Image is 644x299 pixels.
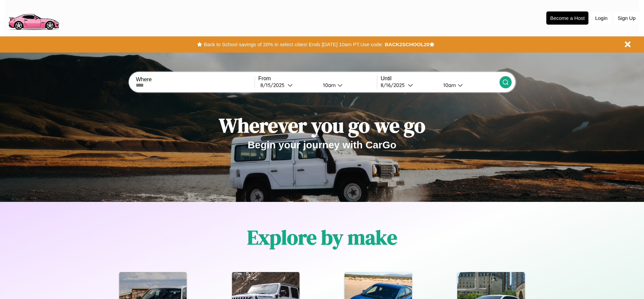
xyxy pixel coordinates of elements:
button: Back to School savings of 20% in select cities! Ends [DATE] 10am PT.Use code: [202,40,385,49]
div: 10am [440,82,458,88]
h1: Explore by make [247,223,397,251]
label: Until [381,76,499,82]
div: 10am [320,82,337,88]
div: 8 / 16 / 2025 [381,82,408,88]
button: Sign Up [614,12,639,24]
button: 10am [438,82,499,89]
b: BACK2SCHOOL20 [385,41,429,47]
label: Where [136,77,254,83]
div: 8 / 15 / 2025 [260,82,288,88]
img: logo [5,3,62,32]
button: Become a Host [546,11,588,25]
button: Login [592,12,611,24]
label: From [258,76,377,82]
button: 10am [318,82,377,89]
button: 8/15/2025 [258,82,318,89]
